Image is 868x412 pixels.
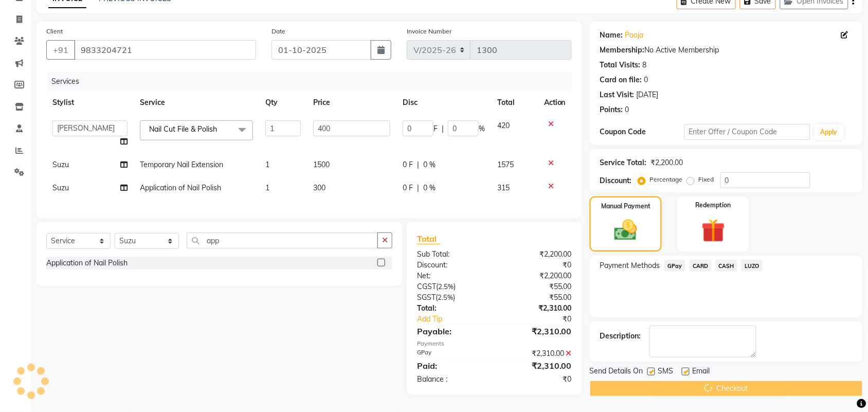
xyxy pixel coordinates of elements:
input: Enter Offer / Coupon Code [684,124,810,140]
span: F [433,123,438,134]
span: GPay [664,260,685,272]
th: Service [134,91,259,114]
div: GPay [409,348,495,359]
span: Suzu [52,183,69,192]
span: Nail Cut File & Polish [149,124,217,134]
div: Balance : [409,374,495,385]
span: 0 % [423,183,436,193]
span: SMS [658,366,674,379]
span: 1 [265,160,269,169]
label: Manual Payment [601,202,650,211]
div: 8 [643,60,647,70]
span: CARD [690,260,712,272]
div: [DATE] [637,89,659,100]
div: ( ) [409,281,495,292]
th: Action [538,91,572,114]
div: ₹2,310.00 [494,325,580,337]
div: ₹2,200.00 [494,249,580,260]
div: Services [47,72,580,91]
span: CASH [716,260,738,272]
div: ₹0 [509,314,580,325]
div: Payable: [409,325,495,337]
span: % [479,123,485,134]
label: Redemption [696,201,731,210]
div: No Active Membership [600,45,853,56]
div: Name: [600,30,623,41]
span: 1500 [313,160,330,169]
div: Paid: [409,360,495,372]
div: Total: [409,303,495,314]
div: Discount: [409,260,495,271]
div: ₹55.00 [494,281,580,292]
div: ₹0 [494,260,580,271]
div: ₹55.00 [494,292,580,303]
th: Stylist [46,91,134,114]
div: Coupon Code [600,127,684,137]
span: Total [417,234,441,244]
div: Application of Nail Polish [46,258,128,268]
span: 0 F [403,159,413,170]
label: Invoice Number [407,27,451,36]
button: Apply [815,124,844,140]
div: 0 [625,104,629,115]
a: Pooja [625,30,644,41]
div: Net: [409,271,495,281]
span: Application of Nail Polish [140,183,221,192]
th: Total [491,91,538,114]
span: 420 [497,121,510,130]
span: 2.5% [438,293,453,301]
span: Send Details On [590,366,643,379]
span: | [417,159,419,170]
a: Add Tip [409,314,509,325]
th: Qty [259,91,307,114]
th: Disc [396,91,491,114]
span: 1 [265,183,269,192]
div: ₹2,310.00 [494,348,580,359]
span: SGST [417,293,436,302]
label: Fixed [699,175,714,184]
span: 0 F [403,183,413,193]
input: Search by Name/Mobile/Email/Code [74,40,256,60]
span: Suzu [52,160,69,169]
div: ₹2,200.00 [494,271,580,281]
span: 315 [497,183,510,192]
span: CGST [417,282,436,291]
label: Date [272,27,285,36]
span: 300 [313,183,325,192]
div: ₹2,200.00 [651,157,683,168]
div: Discount: [600,175,632,186]
span: 1575 [497,160,514,169]
div: Description: [600,331,641,342]
div: Card on file: [600,75,642,85]
div: Service Total: [600,157,647,168]
span: | [417,183,419,193]
th: Price [307,91,396,114]
label: Client [46,27,63,36]
div: Sub Total: [409,249,495,260]
input: Search or Scan [187,232,378,248]
label: Percentage [650,175,683,184]
span: Temporary Nail Extension [140,160,223,169]
div: 0 [644,75,648,85]
div: ( ) [409,292,495,303]
span: | [442,123,444,134]
span: 2.5% [438,282,454,291]
a: x [217,124,222,134]
div: Points: [600,104,623,115]
span: Email [693,366,710,379]
div: Total Visits: [600,60,641,70]
div: Last Visit: [600,89,635,100]
div: ₹2,310.00 [494,303,580,314]
span: 0 % [423,159,436,170]
span: LUZO [742,260,763,272]
div: Membership: [600,45,645,56]
img: _gift.svg [694,216,733,245]
img: _cash.svg [607,217,644,243]
div: ₹2,310.00 [494,360,580,372]
div: ₹0 [494,374,580,385]
div: Payments [417,339,572,348]
span: Payment Methods [600,260,660,271]
button: +91 [46,40,75,60]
